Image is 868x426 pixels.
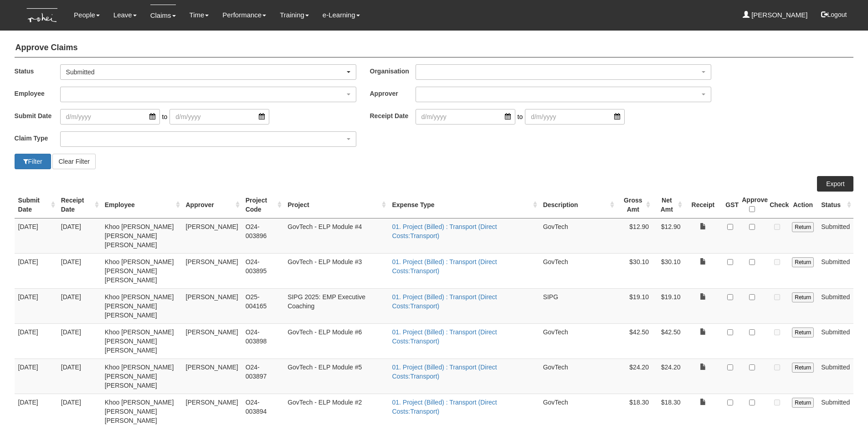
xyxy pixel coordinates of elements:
[539,253,617,288] td: GovTech
[101,323,182,358] td: Khoo [PERSON_NAME] [PERSON_NAME] [PERSON_NAME]
[66,68,345,77] div: Submitted
[169,109,269,125] input: d/m/yyyy
[539,218,617,253] td: GovTech
[182,323,242,358] td: [PERSON_NAME]
[684,192,722,218] th: Receipt
[182,358,242,394] td: [PERSON_NAME]
[722,192,738,218] th: GST
[817,176,853,192] a: Export
[323,5,360,26] a: e-Learning
[182,288,242,323] td: [PERSON_NAME]
[792,292,814,302] input: Return
[817,358,853,394] td: Submitted
[766,192,788,218] th: Check
[815,4,853,26] button: Logout
[616,192,652,218] th: Gross Amt : activate to sort column ascending
[242,253,284,288] td: O24-003895
[284,288,388,323] td: SIPG 2025: EMP Executive Coaching
[15,358,57,394] td: [DATE]
[652,192,684,218] th: Net Amt : activate to sort column ascending
[792,327,814,338] input: Return
[15,64,60,78] label: Status
[392,258,497,275] a: 01. Project (Billed) : Transport (Direct Costs:Transport)
[525,109,625,125] input: d/m/yyyy
[284,253,388,288] td: GovTech - ELP Module #3
[57,218,101,253] td: [DATE]
[150,5,176,26] a: Claims
[616,253,652,288] td: $30.10
[284,358,388,394] td: GovTech - ELP Module #5
[242,192,284,218] th: Project Code : activate to sort column ascending
[242,218,284,253] td: O24-003896
[15,218,57,253] td: [DATE]
[616,358,652,394] td: $24.20
[817,192,853,218] th: Status : activate to sort column ascending
[743,5,808,26] a: [PERSON_NAME]
[280,5,309,26] a: Training
[101,288,182,323] td: Khoo [PERSON_NAME] [PERSON_NAME] [PERSON_NAME]
[101,253,182,288] td: Khoo [PERSON_NAME] [PERSON_NAME] [PERSON_NAME]
[392,293,497,310] a: 01. Project (Billed) : Transport (Direct Costs:Transport)
[792,222,814,232] input: Return
[15,288,57,323] td: [DATE]
[817,253,853,288] td: Submitted
[190,5,209,26] a: Time
[392,364,497,380] a: 01. Project (Billed) : Transport (Direct Costs:Transport)
[792,363,814,373] input: Return
[113,5,137,26] a: Leave
[160,109,170,125] span: to
[101,192,182,218] th: Employee : activate to sort column ascending
[57,253,101,288] td: [DATE]
[57,323,101,358] td: [DATE]
[539,323,617,358] td: GovTech
[242,323,284,358] td: O24-003898
[101,358,182,394] td: Khoo [PERSON_NAME] [PERSON_NAME] [PERSON_NAME]
[616,288,652,323] td: $19.10
[57,288,101,323] td: [DATE]
[60,64,356,80] button: Submitted
[792,398,814,408] input: Return
[284,192,388,218] th: Project : activate to sort column ascending
[817,323,853,358] td: Submitted
[652,288,684,323] td: $19.10
[515,109,525,125] span: to
[182,253,242,288] td: [PERSON_NAME]
[15,192,57,218] th: Submit Date : activate to sort column ascending
[15,87,60,100] label: Employee
[788,192,817,218] th: Action
[284,323,388,358] td: GovTech - ELP Module #6
[738,192,766,218] th: Approve
[182,218,242,253] td: [PERSON_NAME]
[15,154,51,169] button: Filter
[242,358,284,394] td: O24-003897
[539,192,617,218] th: Description : activate to sort column ascending
[792,257,814,267] input: Return
[652,323,684,358] td: $42.50
[52,154,95,169] button: Clear Filter
[616,323,652,358] td: $42.50
[370,87,416,100] label: Approver
[284,218,388,253] td: GovTech - ELP Module #4
[60,109,160,125] input: d/m/yyyy
[15,39,854,57] h4: Approve Claims
[416,109,515,125] input: d/m/yyyy
[15,253,57,288] td: [DATE]
[101,218,182,253] td: Khoo [PERSON_NAME] [PERSON_NAME] [PERSON_NAME]
[392,399,497,415] a: 01. Project (Billed) : Transport (Direct Costs:Transport)
[370,109,416,122] label: Receipt Date
[222,5,266,26] a: Performance
[57,192,101,218] th: Receipt Date : activate to sort column ascending
[392,223,497,239] a: 01. Project (Billed) : Transport (Direct Costs:Transport)
[242,288,284,323] td: O25-004165
[539,288,617,323] td: SIPG
[817,288,853,323] td: Submitted
[182,192,242,218] th: Approver : activate to sort column ascending
[652,253,684,288] td: $30.10
[392,328,497,345] a: 01. Project (Billed) : Transport (Direct Costs:Transport)
[15,323,57,358] td: [DATE]
[616,218,652,253] td: $12.90
[15,109,60,122] label: Submit Date
[15,131,60,145] label: Claim Type
[370,64,416,78] label: Organisation
[539,358,617,394] td: GovTech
